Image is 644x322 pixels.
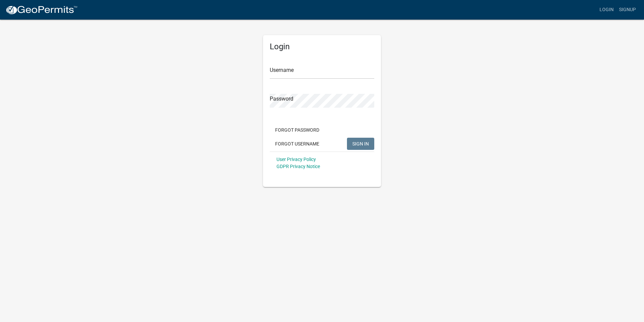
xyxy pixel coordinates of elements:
span: SIGN IN [352,141,369,146]
a: GDPR Privacy Notice [276,164,320,169]
button: Forgot Username [270,138,325,150]
a: Signup [616,3,639,16]
h5: Login [270,42,374,52]
button: SIGN IN [347,138,374,150]
a: User Privacy Policy [276,157,316,162]
a: Login [597,3,616,16]
button: Forgot Password [270,124,325,136]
